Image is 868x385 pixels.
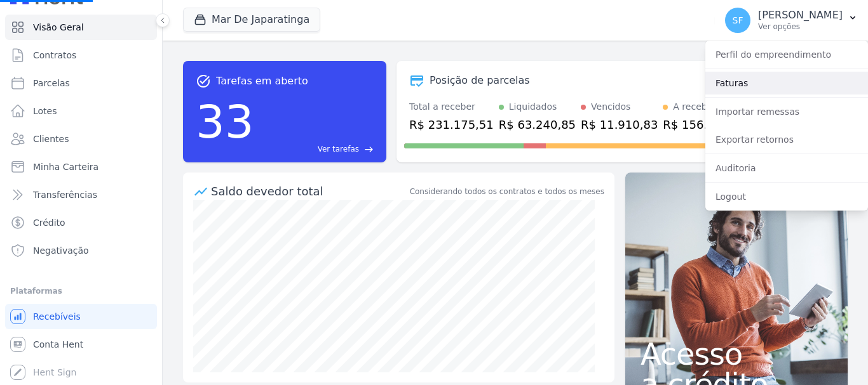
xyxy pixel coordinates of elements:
[499,116,576,133] div: R$ 63.240,85
[581,116,658,133] div: R$ 11.910,83
[33,244,89,257] span: Negativação
[641,339,832,369] span: Acesso
[663,116,747,133] div: R$ 156.023,83
[5,15,157,40] a: Visão Geral
[409,100,494,114] div: Total a receber
[183,8,320,32] button: Mar De Japaratinga
[33,188,97,201] span: Transferências
[5,238,157,263] a: Negativação
[409,116,494,133] div: R$ 231.175,51
[5,210,157,235] a: Crédito
[364,145,374,154] span: east
[705,72,868,95] a: Faturas
[5,332,157,357] a: Conta Hent
[33,338,83,351] span: Conta Hent
[733,16,743,25] span: SF
[705,100,868,123] a: Importar remessas
[5,304,157,329] a: Recebíveis
[410,186,604,197] div: Considerando todos os contratos e todos os meses
[673,100,716,114] div: A receber
[259,143,374,155] a: Ver tarefas east
[33,160,98,173] span: Minha Carteira
[33,77,70,89] span: Parcelas
[33,310,81,323] span: Recebíveis
[705,128,868,151] a: Exportar retornos
[33,105,57,117] span: Lotes
[211,183,407,200] div: Saldo devedor total
[33,216,65,229] span: Crédito
[591,100,630,114] div: Vencidos
[196,74,211,89] span: task_alt
[758,9,843,22] p: [PERSON_NAME]
[33,21,84,34] span: Visão Geral
[705,157,868,179] a: Auditoria
[5,154,157,179] a: Minha Carteira
[318,143,359,155] span: Ver tarefas
[10,284,152,299] div: Plataformas
[33,133,69,145] span: Clientes
[5,126,157,152] a: Clientes
[33,49,76,62] span: Contratos
[509,100,557,114] div: Liquidados
[196,89,254,155] div: 33
[5,98,157,124] a: Lotes
[430,73,530,88] div: Posição de parcelas
[715,3,868,38] button: SF [PERSON_NAME] Ver opções
[5,70,157,96] a: Parcelas
[758,22,843,32] p: Ver opções
[5,182,157,207] a: Transferências
[5,42,157,68] a: Contratos
[705,43,868,66] a: Perfil do empreendimento
[216,74,308,89] span: Tarefas em aberto
[705,185,868,208] a: Logout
